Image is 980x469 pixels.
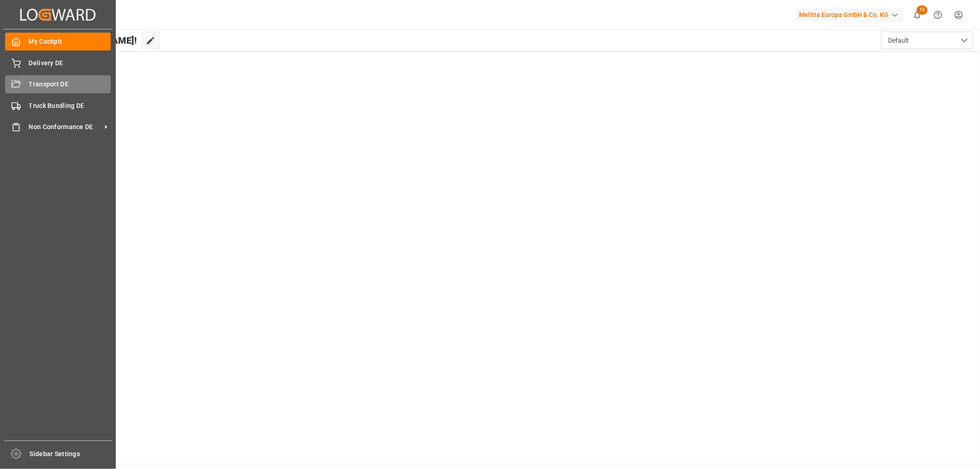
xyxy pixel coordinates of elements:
[888,36,909,45] span: Default
[38,32,137,49] span: Hello [PERSON_NAME]!
[881,32,973,49] button: open menu
[795,6,907,23] button: Melitta Europa GmbH & Co. KG
[29,101,111,111] span: Truck Bundling DE
[5,75,111,93] a: Transport DE
[5,96,111,114] a: Truck Bundling DE
[29,37,111,46] span: My Cockpit
[5,33,111,51] a: My Cockpit
[5,54,111,72] a: Delivery DE
[30,449,112,459] span: Sidebar Settings
[29,122,102,132] span: Non Conformance DE
[29,79,111,89] span: Transport DE
[907,5,928,25] button: show 12 new notifications
[917,6,928,15] span: 12
[795,8,903,22] div: Melitta Europa GmbH & Co. KG
[29,58,111,68] span: Delivery DE
[928,5,948,25] button: Help Center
